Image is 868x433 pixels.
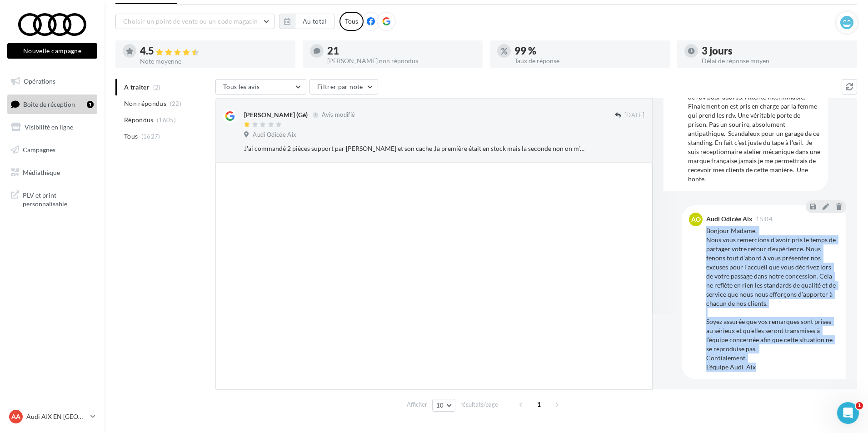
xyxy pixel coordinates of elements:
span: Tous [124,132,138,141]
div: 99 % [514,46,663,56]
div: 3 jours [702,46,850,56]
span: 10 [436,402,444,409]
a: Visibilité en ligne [5,118,99,137]
span: Tous les avis [223,83,260,90]
button: Au total [279,14,334,29]
a: Boîte de réception1 [5,95,99,114]
a: AA Audi AIX EN [GEOGRAPHIC_DATA] [7,408,97,425]
span: Non répondus [124,99,166,108]
div: 4.5 [140,46,288,56]
span: Choisir un point de vente ou un code magasin [123,17,258,25]
button: Nouvelle campagne [7,43,97,59]
span: Campagnes [23,146,55,154]
span: (22) [170,100,181,107]
p: Audi AIX EN [GEOGRAPHIC_DATA] [26,412,87,421]
span: 15:04 [756,216,773,222]
span: Visibilité en ligne [25,123,73,131]
div: Délai de réponse moyen [702,58,850,64]
div: Bonjour Madame, Nous vous remercions d’avoir pris le temps de partager votre retour d’expérience.... [706,226,839,372]
a: Opérations [5,72,99,91]
span: AO [691,215,701,224]
button: Tous les avis [215,79,306,95]
div: 1 [87,101,94,108]
div: [PERSON_NAME] (Gé) [244,110,308,119]
span: Afficher [407,400,427,409]
span: 1 [856,402,863,409]
div: 1ere fois dans cette concession pour une prise de rdv pour audi s5. Attente interminable. Finalem... [688,84,821,184]
button: Choisir un point de vente ou un code magasin [115,14,274,29]
button: Filtrer par note [309,79,378,95]
span: Médiathèque [23,168,60,176]
div: J'ai commandé 2 pièces support par [PERSON_NAME] et son cache ,la première était en stock mais la... [244,144,585,153]
span: Opérations [24,77,55,85]
a: Médiathèque [5,163,99,182]
a: PLV et print personnalisable [5,185,99,212]
a: Campagnes [5,140,99,159]
div: Tous [339,12,364,31]
span: Audi Odicée Aix [253,131,296,139]
span: PLV et print personnalisable [23,189,94,209]
span: [DATE] [624,111,644,119]
span: résultats/page [460,400,498,409]
span: Boîte de réception [23,100,75,108]
iframe: Intercom live chat [837,402,859,424]
div: Note moyenne [140,58,288,65]
span: AA [11,412,20,421]
span: (1605) [157,116,176,124]
div: [PERSON_NAME] non répondus [327,58,475,64]
div: Taux de réponse [514,58,663,64]
span: Répondus [124,115,154,124]
span: 1 [532,397,546,412]
button: Au total [295,14,334,29]
button: 10 [432,399,455,412]
span: (1627) [141,133,160,140]
span: Avis modifié [322,111,355,119]
div: 21 [327,46,475,56]
div: Audi Odicée Aix [706,216,753,222]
